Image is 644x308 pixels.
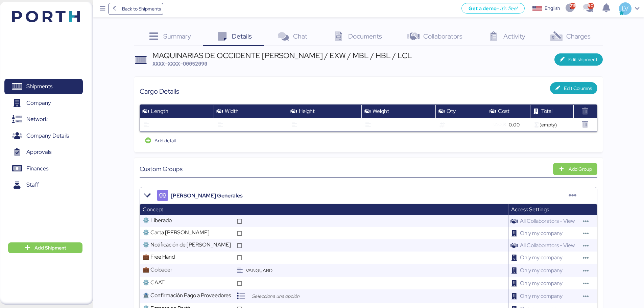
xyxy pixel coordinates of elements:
[140,135,181,147] button: Add detail
[517,290,565,302] span: Only my company
[143,241,231,248] span: ⚙️ Notificación de [PERSON_NAME]
[517,215,577,227] span: All Collaborators - View
[564,84,592,92] span: Edit Columns
[511,206,549,213] span: Access Settings
[225,108,239,115] span: Width
[232,32,252,41] span: Details
[4,161,83,176] a: Finances
[143,217,172,224] span: ⚙️ Liberado
[97,3,109,15] button: Menu
[299,108,315,115] span: Height
[34,244,66,252] span: Add Shipment
[26,164,48,173] span: Finances
[26,147,51,157] span: Approvals
[4,112,83,127] a: Network
[373,108,389,115] span: Weight
[517,251,565,264] span: Only my company
[26,114,48,124] span: Network
[494,121,506,127] span: USD($)
[4,128,83,143] a: Company Details
[622,4,628,13] span: LV
[566,32,591,41] span: Charges
[26,98,51,108] span: Company
[423,32,462,41] span: Collaborators
[517,227,565,239] span: Only my company
[171,192,243,200] span: [PERSON_NAME] Generales
[348,32,382,41] span: Documents
[163,32,191,41] span: Summary
[517,264,565,277] span: Only my company
[251,292,321,300] input: Selecciona una opción
[553,163,597,175] button: Add Group
[152,52,412,59] div: MAQUINARIAS DE OCCIDENTE [PERSON_NAME] / EXW / MBL / HBL / LCL
[4,79,83,94] a: Shipments
[143,206,163,213] span: Concept
[491,120,509,129] button: USD($)
[550,82,597,94] button: Edit Columns
[4,95,83,111] a: Company
[517,239,577,252] span: All Collaborators - View
[152,60,207,67] span: XXXX-XXXX-O0052090
[140,164,183,173] span: Custom Groups
[143,292,231,299] span: 🏦 Confirmación Pago a Proveedores
[545,5,560,12] div: English
[4,177,83,193] a: Staff
[541,108,552,115] span: Total
[8,242,82,253] button: Add Shipment
[293,32,307,41] span: Chat
[26,131,69,141] span: Company Details
[143,253,175,260] span: 💼 Free Hand
[568,55,597,64] span: Edit shipment
[517,277,565,289] span: Only my company
[447,108,456,115] span: Qty
[143,279,165,286] span: ⚙️ CAAT
[503,32,525,41] span: Activity
[143,229,210,236] span: ⚙️ Carta [PERSON_NAME]
[140,87,368,95] div: Cargo Details
[151,108,168,115] span: Length
[26,180,39,190] span: Staff
[122,5,161,13] span: Back to Shipments
[154,137,176,145] span: Add detail
[554,53,603,66] button: Edit shipment
[26,81,52,91] span: Shipments
[109,3,164,15] a: Back to Shipments
[498,108,509,115] span: Cost
[4,144,83,160] a: Approvals
[569,165,592,173] div: Add Group
[143,266,172,273] span: 💼 Coloader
